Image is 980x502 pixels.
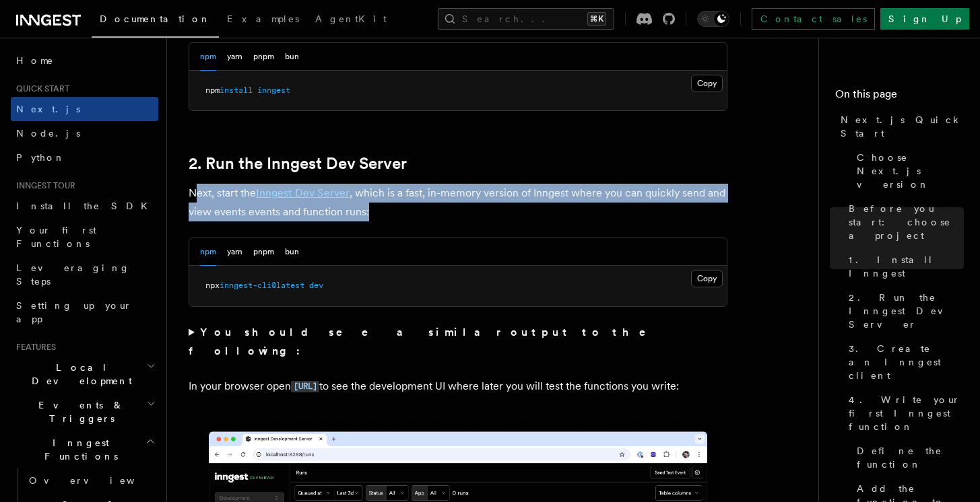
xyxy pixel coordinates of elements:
p: Next, start the , which is a fast, in-memory version of Inngest where you can quickly send and vi... [189,184,727,221]
a: 4. Write your first Inngest function [843,388,964,439]
span: Inngest Functions [11,436,145,463]
span: Setting up your app [16,300,132,324]
span: Events & Triggers [11,398,147,425]
button: pnpm [253,43,274,71]
span: npm [205,85,220,95]
span: Leveraging Steps [16,262,130,287]
a: Leveraging Steps [11,256,158,293]
a: Sign Up [880,8,969,30]
span: Home [16,54,54,67]
a: Contact sales [752,8,875,30]
a: 2. Run the Inngest Dev Server [189,154,407,173]
button: Copy [691,270,723,287]
a: Python [11,145,158,170]
span: Local Development [11,361,147,388]
button: bun [285,238,299,266]
span: 2. Run the Inngest Dev Server [849,291,964,331]
span: Python [16,152,65,163]
button: yarn [227,238,242,266]
span: 1. Install Inngest [849,253,964,280]
button: Inngest Functions [11,431,158,468]
code: [URL] [291,381,319,392]
span: Quick start [11,83,69,94]
span: 4. Write your first Inngest function [849,393,964,433]
a: Your first Functions [11,218,158,256]
span: inngest [257,85,290,95]
span: Define the function [857,444,964,471]
a: Setting up your app [11,293,158,331]
a: AgentKit [307,4,395,36]
a: Define the function [851,439,964,476]
button: npm [200,238,216,266]
h4: On this page [835,86,964,108]
a: Choose Next.js version [851,145,964,196]
button: pnpm [253,238,274,266]
span: Your first Functions [16,225,96,249]
span: Choose Next.js version [857,151,964,191]
span: Overview [29,475,168,486]
summary: You should see a similar output to the following: [189,323,727,361]
a: Install the SDK [11,194,158,218]
span: npx [205,281,220,290]
a: Before you start: choose a project [843,196,964,248]
a: Home [11,48,158,73]
span: inngest-cli@latest [220,281,304,290]
a: Node.js [11,121,158,145]
span: AgentKit [315,13,387,24]
span: Before you start: choose a project [849,202,964,242]
button: Events & Triggers [11,393,158,431]
a: Next.js [11,97,158,121]
a: Documentation [92,4,219,38]
kbd: ⌘K [587,12,606,26]
span: install [220,85,253,95]
span: Features [11,342,56,353]
strong: You should see a similar output to the following: [189,326,665,357]
a: Overview [24,468,158,493]
button: Toggle dark mode [697,11,729,27]
a: Examples [219,4,307,36]
span: Node.js [16,128,80,139]
span: Inngest tour [11,180,75,191]
a: 3. Create an Inngest client [843,336,964,388]
a: [URL] [291,380,319,392]
p: In your browser open to see the development UI where later you will test the functions you write: [189,377,727,396]
button: Copy [691,75,723,92]
span: Examples [227,13,299,24]
a: 2. Run the Inngest Dev Server [843,285,964,336]
button: Search...⌘K [438,8,614,30]
span: 3. Create an Inngest client [849,342,964,382]
button: bun [285,43,299,71]
a: 1. Install Inngest [843,248,964,285]
button: Local Development [11,355,158,393]
a: Next.js Quick Start [835,108,964,145]
span: Documentation [100,13,211,24]
button: npm [200,43,216,71]
a: Inngest Dev Server [256,186,350,199]
span: Next.js [16,104,80,114]
button: yarn [227,43,242,71]
span: Install the SDK [16,201,156,211]
span: Next.js Quick Start [841,113,964,140]
span: dev [309,281,323,290]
